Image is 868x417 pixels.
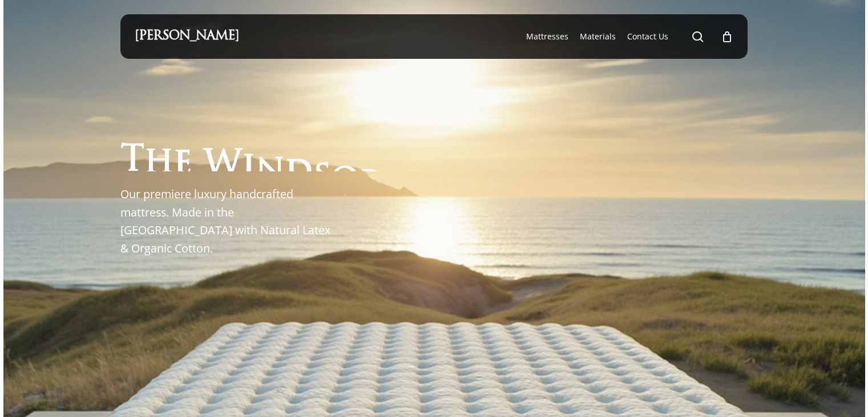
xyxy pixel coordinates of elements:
span: T [120,144,144,179]
span: Contact Us [627,31,668,42]
span: W [204,149,242,184]
span: e [173,147,192,182]
span: Materials [580,31,616,42]
span: d [285,157,313,191]
span: r [359,166,383,201]
span: h [144,146,173,181]
span: Mattresses [526,31,568,42]
span: s [313,159,331,194]
p: Our premiere luxury handcrafted mattress. Made in the [GEOGRAPHIC_DATA] with Natural Latex & Orga... [120,185,334,258]
span: n [256,154,285,189]
h1: The Windsor [120,137,383,171]
a: Contact Us [627,31,668,42]
a: Mattresses [526,31,568,42]
span: i [242,151,256,186]
a: [PERSON_NAME] [135,30,239,43]
nav: Main Menu [520,14,733,59]
a: Materials [580,31,616,42]
span: o [331,163,359,198]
